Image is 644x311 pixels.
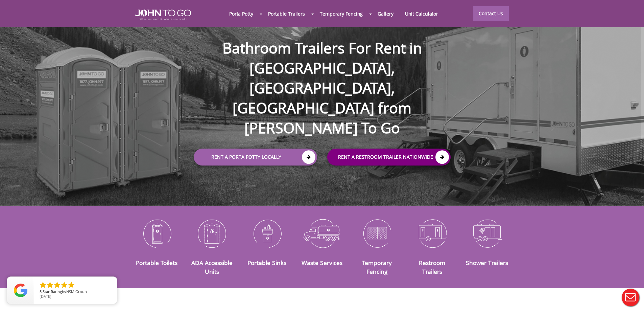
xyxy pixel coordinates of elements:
[355,216,400,251] img: Temporary-Fencing-cion_N.png
[135,216,180,251] img: Portable-Toilets-icon_N.png
[53,281,61,289] li: 
[399,6,444,21] a: Unit Calculator
[244,216,289,251] img: Portable-Sinks-icon_N.png
[617,284,644,311] button: Live Chat
[362,259,392,275] a: Temporary Fencing
[187,16,457,138] h1: Bathroom Trailers For Rent in [GEOGRAPHIC_DATA], [GEOGRAPHIC_DATA], [GEOGRAPHIC_DATA] from [PERSO...
[300,216,344,251] img: Waste-Services-icon_N.png
[189,216,234,251] img: ADA-Accessible-Units-icon_N.png
[14,284,27,297] img: Review Rating
[40,289,42,294] span: 5
[223,6,259,21] a: Porta Potty
[473,6,509,21] a: Contact Us
[314,6,368,21] a: Temporary Fencing
[327,149,451,165] a: rent a RESTROOM TRAILER Nationwide
[465,216,510,251] img: Shower-Trailers-icon_N.png
[135,9,191,20] img: JOHN to go
[419,259,445,275] a: Restroom Trailers
[136,259,177,267] a: Portable Toilets
[372,6,399,21] a: Gallery
[194,149,317,165] a: Rent a Porta Potty Locally
[410,216,455,251] img: Restroom-Trailers-icon_N.png
[60,281,68,289] li: 
[247,259,286,267] a: Portable Sinks
[43,289,62,294] span: Star Rating
[302,259,342,267] a: Waste Services
[40,290,112,294] span: by
[40,294,51,299] span: [DATE]
[66,289,87,294] span: NSM Group
[46,281,54,289] li: 
[39,281,47,289] li: 
[67,281,75,289] li: 
[262,6,311,21] a: Portable Trailers
[191,259,233,275] a: ADA Accessible Units
[466,259,508,267] a: Shower Trailers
